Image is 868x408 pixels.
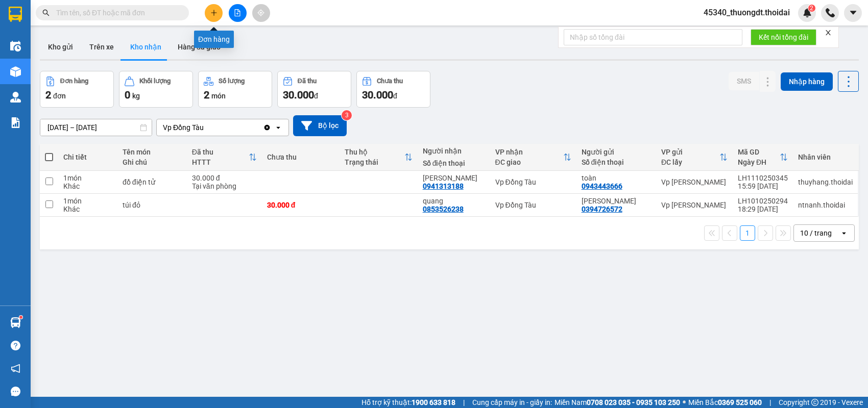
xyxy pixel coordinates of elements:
[495,148,563,156] div: VP nhận
[252,4,270,22] button: aim
[564,29,742,45] input: Nhập số tổng đài
[139,78,171,85] div: Khối lượng
[170,35,229,59] button: Hàng đã giao
[122,35,170,59] button: Kho nhận
[738,148,780,156] div: Mã GD
[10,317,21,328] img: warehouse-icon
[751,29,816,45] button: Kết nối tổng đài
[11,387,20,396] span: message
[495,201,571,209] div: Vp Đồng Tàu
[205,122,206,133] input: Selected Vp Đồng Tàu.
[123,178,182,186] div: đồ điện tử
[798,178,853,186] div: thuyhang.thoidai
[695,6,798,19] span: 45340_thuongdt.thoidai
[808,5,815,12] sup: 2
[125,89,130,101] span: 0
[198,71,272,108] button: Số lượng2món
[840,229,848,237] svg: open
[283,89,314,101] span: 30.000
[393,92,397,100] span: đ
[163,122,204,133] div: Vp Đồng Tàu
[81,35,122,59] button: Trên xe
[219,78,245,85] div: Số lượng
[582,197,651,205] div: lê lưu
[740,225,755,241] button: 1
[656,144,733,171] th: Toggle SortBy
[119,71,193,108] button: Khối lượng0kg
[729,72,759,90] button: SMS
[10,66,21,77] img: warehouse-icon
[582,205,622,213] div: 0394726572
[293,115,347,136] button: Bộ lọc
[582,174,651,182] div: toàn
[205,4,223,22] button: plus
[423,159,485,167] div: Số điện thoại
[63,174,112,182] div: 1 món
[582,182,622,190] div: 0943443666
[661,201,728,209] div: Vp [PERSON_NAME]
[423,174,485,182] div: minh anh
[356,71,430,108] button: Chưa thu30.000đ
[800,228,832,238] div: 10 / trang
[11,341,20,350] span: question-circle
[844,4,862,22] button: caret-down
[192,174,257,182] div: 30.000 đ
[40,35,81,59] button: Kho gửi
[211,92,226,100] span: món
[9,7,22,22] img: logo-vxr
[361,397,455,408] span: Hỗ trợ kỹ thuật:
[423,147,485,155] div: Người nhận
[738,197,788,205] div: LH1010250294
[345,158,404,166] div: Trạng thái
[826,8,835,17] img: phone-icon
[798,153,853,161] div: Nhân viên
[688,397,762,408] span: Miền Bắc
[587,398,680,406] strong: 0708 023 035 - 0935 103 250
[229,4,247,22] button: file-add
[274,123,282,132] svg: open
[56,7,177,18] input: Tìm tên, số ĐT hoặc mã đơn
[192,182,257,190] div: Tại văn phòng
[53,92,66,100] span: đơn
[40,71,114,108] button: Đơn hàng2đơn
[811,399,818,406] span: copyright
[42,9,50,16] span: search
[472,397,552,408] span: Cung cấp máy in - giấy in:
[63,197,112,205] div: 1 món
[825,29,832,36] span: close
[192,158,249,166] div: HTTT
[123,201,182,209] div: túi đỏ
[661,158,719,166] div: ĐC lấy
[490,144,576,171] th: Toggle SortBy
[45,89,51,101] span: 2
[362,89,393,101] span: 30.000
[257,9,264,16] span: aim
[738,205,788,213] div: 18:29 [DATE]
[733,144,793,171] th: Toggle SortBy
[554,397,680,408] span: Miền Nam
[423,182,464,190] div: 0941313188
[298,78,317,85] div: Đã thu
[769,397,771,408] span: |
[234,9,241,16] span: file-add
[11,364,20,373] span: notification
[423,205,464,213] div: 0853526238
[759,32,808,43] span: Kết nối tổng đài
[377,78,403,85] div: Chưa thu
[10,92,21,103] img: warehouse-icon
[582,158,651,166] div: Số điện thoại
[277,71,351,108] button: Đã thu30.000đ
[661,178,728,186] div: Vp [PERSON_NAME]
[798,201,853,209] div: ntnanh.thoidai
[340,144,417,171] th: Toggle SortBy
[10,117,21,128] img: solution-icon
[210,9,218,16] span: plus
[63,153,112,161] div: Chi tiết
[123,148,182,156] div: Tên món
[345,148,404,156] div: Thu hộ
[495,178,571,186] div: Vp Đồng Tàu
[60,78,88,85] div: Đơn hàng
[342,110,352,120] sup: 3
[810,5,813,12] span: 2
[738,174,788,182] div: LH1110250345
